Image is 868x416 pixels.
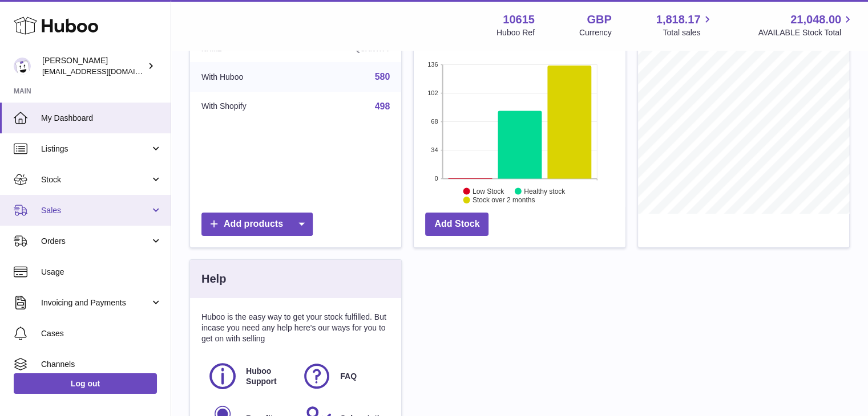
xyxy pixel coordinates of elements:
[41,144,150,154] span: Listings
[758,12,854,38] a: 21,048.00 AVAILABLE Stock Total
[524,187,566,195] text: Healthy stock
[758,27,854,38] span: AVAILABLE Stock Total
[656,12,701,27] span: 1,818.17
[427,61,438,68] text: 136
[41,267,162,278] span: Usage
[301,361,384,391] a: FAQ
[41,205,150,216] span: Sales
[14,58,31,75] img: fulfillment@fable.com
[375,101,390,111] a: 498
[790,12,841,27] span: 21,048.00
[41,236,150,247] span: Orders
[41,328,162,339] span: Cases
[41,359,162,370] span: Channels
[41,113,162,124] span: My Dashboard
[587,12,611,27] strong: GBP
[201,312,390,344] p: Huboo is the easy way to get your stock fulfilled. But incase you need any help here's our ways f...
[427,89,438,96] text: 102
[473,196,535,204] text: Stock over 2 months
[663,27,713,38] span: Total sales
[375,72,390,81] a: 580
[41,297,150,308] span: Invoicing and Payments
[14,373,157,394] a: Log out
[431,118,438,125] text: 68
[207,361,290,391] a: Huboo Support
[201,213,313,236] a: Add products
[246,366,289,388] span: Huboo Support
[340,371,357,382] span: FAQ
[42,55,145,77] div: [PERSON_NAME]
[579,27,612,38] div: Currency
[503,12,535,27] strong: 10615
[656,12,714,38] a: 1,818.17 Total sales
[473,187,504,195] text: Low Stock
[41,174,150,185] span: Stock
[190,62,304,92] td: With Huboo
[201,271,226,287] h3: Help
[431,146,438,153] text: 34
[190,92,304,121] td: With Shopify
[435,175,438,182] text: 0
[496,27,535,38] div: Huboo Ref
[42,67,168,76] span: [EMAIL_ADDRESS][DOMAIN_NAME]
[425,213,488,236] a: Add Stock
